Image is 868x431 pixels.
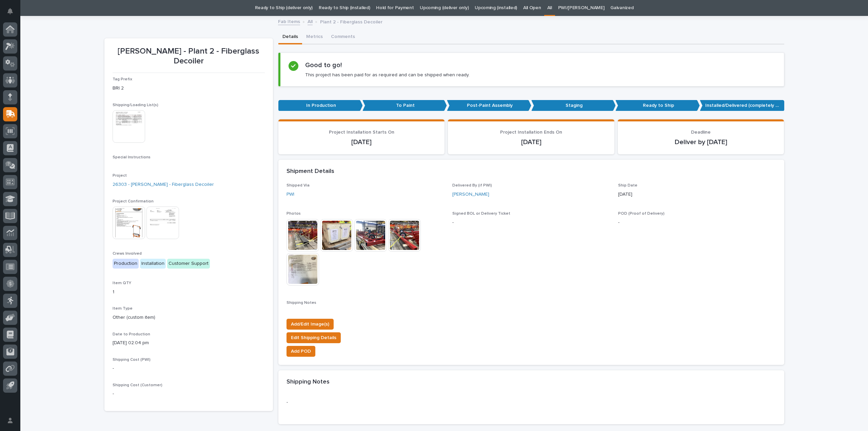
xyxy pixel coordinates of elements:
[113,289,265,296] p: 1
[291,320,329,328] span: Add/Edit Image(s)
[456,138,606,146] p: [DATE]
[287,183,310,188] span: Shipped Via
[113,103,158,107] span: Shipping/Loading List(s)
[287,319,334,330] button: Add/Edit Image(s)
[278,17,300,25] a: Fab Items
[287,138,437,146] p: [DATE]
[113,281,131,285] span: Item QTY
[113,85,265,92] p: BRI 2
[452,212,510,216] span: Signed BOL or Delivery Ticket
[113,199,154,203] span: Project Confirmation
[691,130,711,135] span: Deadline
[618,183,637,188] span: Ship Date
[302,30,327,44] button: Metrics
[447,100,531,111] p: Post-Paint Assembly
[167,259,210,269] div: Customer Support
[329,130,394,135] span: Project Installation Starts On
[452,219,610,226] p: -
[287,301,316,305] span: Shipping Notes
[113,181,214,188] a: 26303 - [PERSON_NAME] - Fiberglass Decoiler
[287,191,294,198] a: PWI
[291,347,311,355] span: Add POD
[362,100,447,111] p: To Paint
[113,339,265,347] p: [DATE] 02:04 pm
[113,358,151,362] span: Shipping Cost (PWI)
[140,259,166,269] div: Installation
[113,46,265,66] p: [PERSON_NAME] - Plant 2 - Fiberglass Decoiler
[3,4,17,18] button: Notifications
[291,334,336,342] span: Edit Shipping Details
[113,307,133,311] span: Item Type
[113,155,151,159] span: Special Instructions
[287,332,341,343] button: Edit Shipping Details
[320,18,382,25] p: Plant 2 - Fiberglass Decoiler
[113,390,265,397] p: -
[305,61,342,69] h2: Good to go!
[287,212,301,216] span: Photos
[500,130,562,135] span: Project Installation Ends On
[287,378,330,386] h2: Shipping Notes
[327,30,359,44] button: Comments
[287,346,315,357] button: Add POD
[452,191,489,198] a: [PERSON_NAME]
[305,72,470,78] p: This project has been paid for as required and can be shipped when ready.
[113,383,162,387] span: Shipping Cost (Customer)
[618,219,776,226] p: -
[278,30,302,44] button: Details
[113,332,150,336] span: Date to Production
[618,191,776,198] p: [DATE]
[287,168,334,175] h2: Shipment Details
[308,17,313,25] a: All
[618,212,665,216] span: POD (Proof of Delivery)
[113,252,142,256] span: Crews Involved
[452,183,492,188] span: Delivered By (if PWI)
[113,365,265,372] p: -
[278,100,363,111] p: In Production
[626,138,776,146] p: Deliver by [DATE]
[700,100,784,111] p: Installed/Delivered (completely done)
[113,314,265,321] p: Other (custom item)
[113,174,127,178] span: Project
[287,399,444,406] p: -
[531,100,616,111] p: Staging
[113,77,132,81] span: Tag Prefix
[615,100,700,111] p: Ready to Ship
[113,259,139,269] div: Production
[8,8,17,19] div: Notifications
